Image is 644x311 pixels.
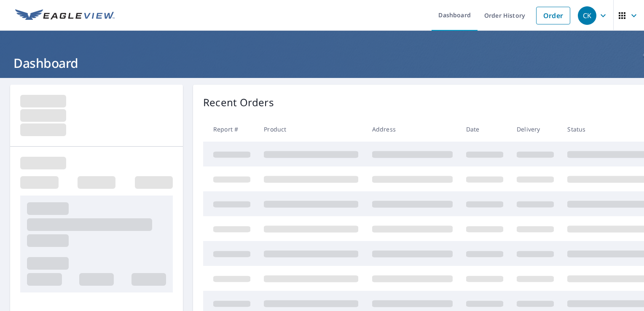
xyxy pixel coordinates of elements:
[257,117,365,142] th: Product
[10,54,634,72] h1: Dashboard
[578,6,596,25] div: CK
[510,117,561,142] th: Delivery
[15,9,115,22] img: EV Logo
[459,117,510,142] th: Date
[365,117,459,142] th: Address
[536,7,570,24] a: Order
[203,117,257,142] th: Report #
[203,95,274,110] p: Recent Orders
